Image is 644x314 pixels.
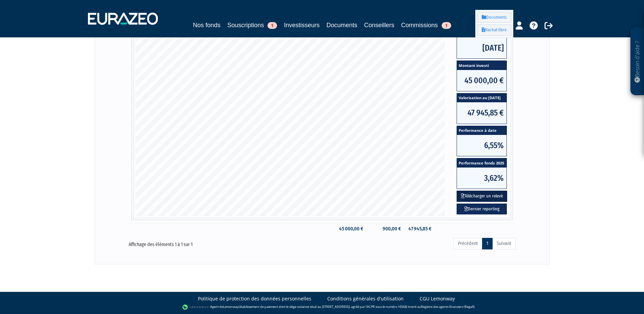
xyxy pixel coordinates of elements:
img: 1732889491-logotype_eurazeo_blanc_rvb.png [88,13,158,25]
td: 45 000,00 € [334,223,367,235]
div: - Agent de (établissement de paiement dont le siège social est situé au [STREET_ADDRESS], agréé p... [7,304,637,311]
a: Lemonway [223,304,239,309]
a: Investisseurs [284,20,319,31]
a: Documents [477,12,511,23]
button: Télécharger un relevé [457,191,507,202]
span: 45 000,00 € [457,70,507,91]
span: Valorisation au [DATE] [457,93,507,103]
a: Commissions1 [401,20,451,30]
a: Rachat libre [477,24,511,36]
span: [DATE] [457,37,507,58]
td: 900,00 € [367,223,404,235]
span: 1 [442,22,451,29]
a: Nos fonds [193,20,220,30]
span: 47 945,85 € [457,102,507,123]
span: 1 [268,22,277,29]
a: Dernier reporting [457,204,507,215]
a: Politique de protection des données personnelles [198,295,311,302]
td: 47 945,85 € [404,223,435,235]
span: 6,55% [457,135,507,156]
p: Besoin d'aide ? [633,31,641,92]
img: logo-lemonway.png [182,304,208,311]
a: Conseillers [364,20,394,30]
span: Montant investi [457,61,507,70]
span: Performance fonds 2025 [457,158,507,168]
span: 3,62% [457,168,507,189]
a: Souscriptions1 [227,20,277,30]
a: Conditions générales d'utilisation [327,295,404,302]
div: Affichage des éléments 1 à 1 sur 1 [129,237,284,248]
a: Documents [327,20,357,30]
a: CGU Lemonway [420,295,455,302]
a: Registre des agents financiers (Regafi) [421,304,475,309]
a: 1 [482,238,493,249]
span: Performance à date [457,126,507,135]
